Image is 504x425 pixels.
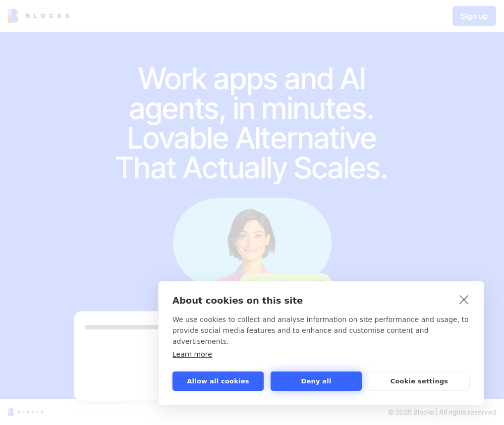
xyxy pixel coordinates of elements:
button: Allow all cookies [172,372,264,391]
a: Learn more [172,350,212,358]
p: We use cookies to collect and analyse information on site performance and usage, to provide socia... [172,314,470,347]
button: Cookie settings [369,372,470,391]
strong: About cookies on this site [172,295,303,306]
a: close [456,291,472,307]
button: Deny all [271,372,362,391]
